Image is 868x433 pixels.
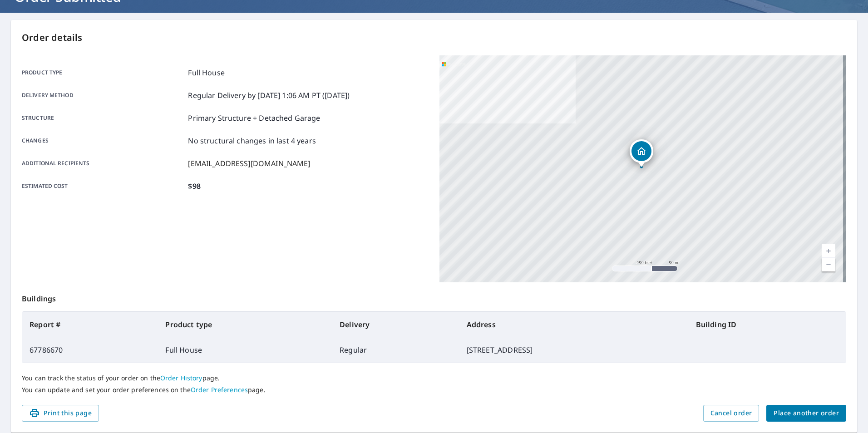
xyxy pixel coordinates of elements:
p: Additional recipients [22,158,184,169]
th: Report # [22,312,158,337]
th: Address [459,312,689,337]
p: Estimated cost [22,181,184,192]
p: Structure [22,113,184,123]
a: Current Level 17, Zoom Out [822,258,835,271]
th: Product type [158,312,332,337]
p: Primary Structure + Detached Garage [188,113,320,123]
p: No structural changes in last 4 years [188,135,316,146]
span: Print this page [29,408,92,419]
p: Order details [22,31,846,44]
p: Product type [22,67,184,78]
td: [STREET_ADDRESS] [459,337,689,363]
a: Order Preferences [191,385,248,394]
p: Delivery method [22,90,184,101]
p: Regular Delivery by [DATE] 1:06 AM PT ([DATE]) [188,90,350,101]
button: Print this page [22,405,99,422]
td: 67786670 [22,337,158,363]
td: Regular [332,337,459,363]
a: Current Level 17, Zoom In [822,244,835,258]
th: Delivery [332,312,459,337]
button: Place another order [766,405,846,422]
p: Buildings [22,282,846,311]
p: You can update and set your order preferences on the page. [22,386,846,394]
p: $98 [188,181,200,192]
span: Cancel order [710,408,752,419]
td: Full House [158,337,332,363]
p: Changes [22,135,184,146]
p: [EMAIL_ADDRESS][DOMAIN_NAME] [188,158,310,169]
span: Place another order [774,408,839,419]
p: Full House [188,67,225,78]
a: Order History [160,374,202,382]
th: Building ID [689,312,846,337]
div: Dropped pin, building 1, Residential property, 139 W 111th Pl Chicago, IL 60628 [630,139,653,167]
button: Cancel order [703,405,759,422]
p: You can track the status of your order on the page. [22,374,846,382]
